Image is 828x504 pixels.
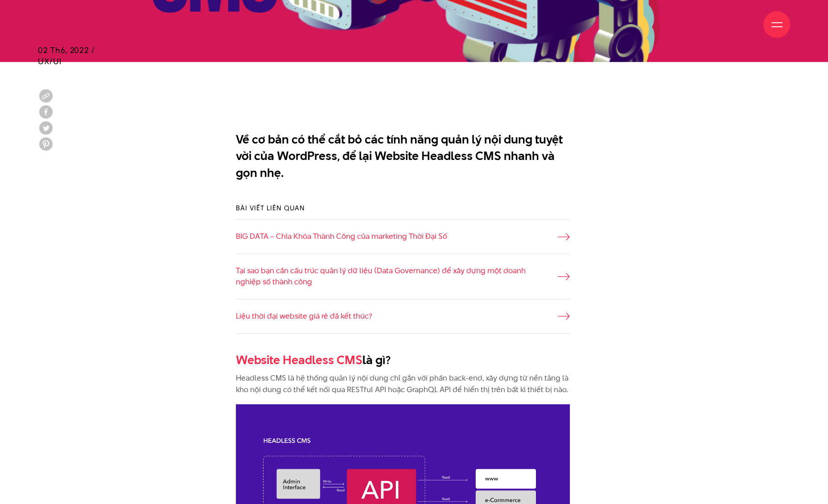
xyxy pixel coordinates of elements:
span: 02 Th6, 2022 / UX/UI [38,45,95,67]
a: BIG DATA – Chìa Khóa Thành Công của marketing Thời Đại Số [236,231,570,242]
p: Headless CMS là hệ thống quản lý nội dung chỉ gắn với phần back-end, xây dựng từ nền tảng là kho ... [236,373,570,395]
h3: Bài viết liên quan [236,203,570,213]
h2: là gì? [236,352,570,369]
a: Liệu thời đại website giá rẻ đã kết thúc? [236,311,570,322]
a: Tại sao bạn cần cấu trúc quản lý dữ liệu (Data Governance) để xây dựng một doanh nghiệp số thành ... [236,265,570,288]
a: Website Headless CMS [236,352,363,368]
p: Về cơ bản có thể cắt bỏ các tính năng quản lý nội dung tuyệt vời của WordPress, để lại Website He... [236,131,570,181]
